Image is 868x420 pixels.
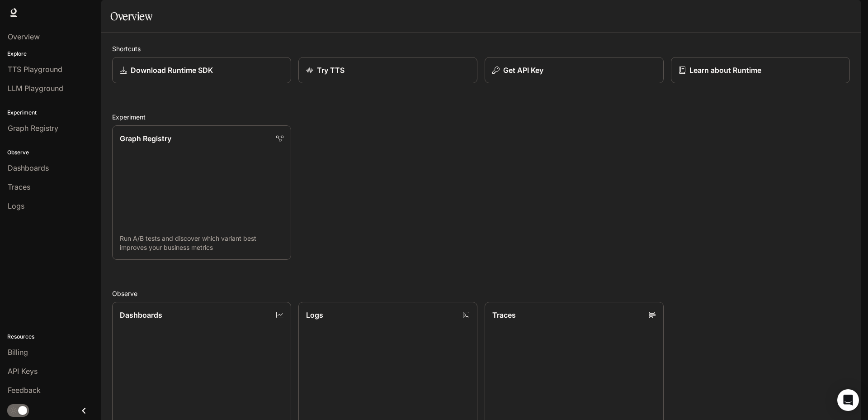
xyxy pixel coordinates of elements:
[485,57,664,83] button: Get API Key
[110,7,152,25] h1: Overview
[112,44,850,53] h2: Shortcuts
[837,389,859,411] div: Open Intercom Messenger
[112,57,291,83] a: Download Runtime SDK
[298,57,477,83] a: Try TTS
[689,65,761,76] p: Learn about Runtime
[131,65,213,76] p: Download Runtime SDK
[317,65,344,76] p: Try TTS
[112,125,291,260] a: Graph RegistryRun A/B tests and discover which variant best improves your business metrics
[120,133,171,144] p: Graph Registry
[503,65,543,76] p: Get API Key
[120,234,283,252] p: Run A/B tests and discover which variant best improves your business metrics
[671,57,850,83] a: Learn about Runtime
[112,289,850,298] h2: Observe
[112,112,850,122] h2: Experiment
[492,310,516,320] p: Traces
[120,310,162,320] p: Dashboards
[306,310,323,320] p: Logs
